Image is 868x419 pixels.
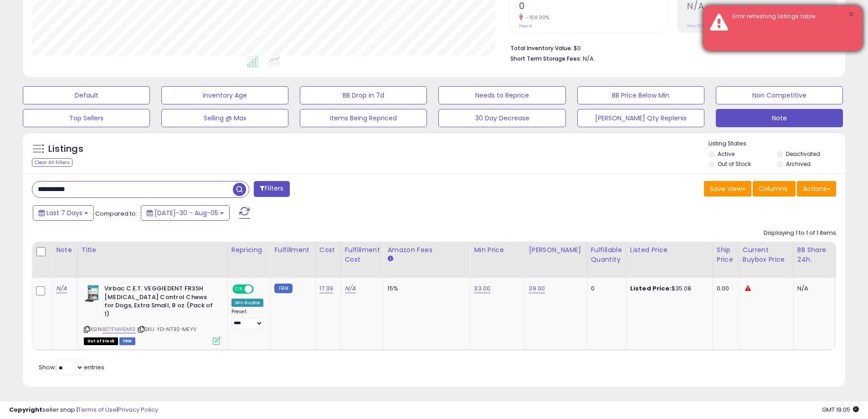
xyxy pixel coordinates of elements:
button: Inventory Age [161,86,288,104]
img: 51R4-D05mxL._SL40_.jpg [84,285,102,303]
small: FBM [274,284,292,293]
div: Displaying 1 to 1 of 1 items [764,229,836,238]
button: Top Sellers [23,109,150,127]
a: N/A [345,284,356,293]
b: Short Term Storage Fees: [510,55,581,62]
button: BB Price Below Min [577,86,704,104]
label: Deactivated [786,150,820,158]
button: [PERSON_NAME] Qty Replenis [577,109,704,127]
div: Min Price [474,245,521,255]
button: [DATE]-30 - Aug-05 [141,205,230,221]
div: seller snap | | [9,406,158,414]
div: Ship Price [717,245,735,264]
a: 33.00 [474,284,490,293]
div: ASIN: [84,285,221,344]
b: Total Inventory Value: [510,44,572,52]
span: 2025-08-13 19:05 GMT [822,405,859,414]
span: Show: entries [39,363,104,372]
div: BB Share 24h. [797,245,831,264]
button: Columns [753,181,796,197]
span: ON [233,285,245,293]
span: Last 7 Days [46,208,82,217]
div: [PERSON_NAME] [529,245,583,255]
button: Save View [704,181,751,197]
div: Fulfillment Cost [345,245,380,264]
span: Columns [759,184,787,193]
a: Terms of Use [78,405,117,414]
small: Prev: 61.52% [687,23,710,29]
button: Needs to Reprice [438,86,565,104]
div: Current Buybox Price [743,245,790,264]
a: N/A [56,284,67,293]
button: Last 7 Days [33,205,94,221]
button: BB Drop in 7d [300,86,427,104]
div: Fulfillable Quantity [591,245,622,264]
button: 30 Day Decrease [438,109,565,127]
span: | SKU: YD-N73S-MEYV [137,326,196,333]
a: Privacy Policy [118,405,158,414]
a: B07FMH5M13 [103,326,136,333]
strong: Copyright [9,405,42,414]
div: Clear All Filters [32,158,72,167]
div: 0.00 [717,285,732,293]
button: Note [716,109,843,127]
button: Filters [254,181,289,197]
a: 17.39 [319,284,334,293]
h5: Listings [48,143,83,155]
label: Archived [786,160,811,168]
small: Prev: 4 [519,23,532,29]
b: Virbac C.E.T. VEGGIEDENT FR3SH [MEDICAL_DATA] Control Chews for Dogs, Extra Small, 8 oz (Pack of 1) [104,285,215,321]
div: Listed Price [630,245,709,255]
div: Fulfillment [274,245,311,255]
button: × [847,9,855,21]
span: Compared to: [95,209,137,218]
button: Items Being Repriced [300,109,427,127]
li: $0 [510,42,829,53]
span: [DATE]-30 - Aug-05 [154,208,218,217]
div: $35.08 [630,285,706,293]
a: 39.00 [529,284,545,293]
div: Note [56,245,74,255]
button: Actions [797,181,836,197]
button: Selling @ Max [161,109,288,127]
span: N/A [583,54,594,63]
label: Out of Stock [718,160,751,168]
label: Active [718,150,734,158]
p: Listing States: [709,140,845,148]
div: Error refreshing listings table [726,12,856,21]
button: Non Competitive [716,86,843,104]
span: OFF [252,285,267,293]
span: FBM [119,337,136,345]
span: All listings that are currently out of stock and unavailable for purchase on Amazon [84,337,118,345]
div: Amazon Fees [387,245,466,255]
div: 15% [387,285,463,293]
div: Title [82,245,224,255]
h2: 0 [519,1,668,13]
div: Cost [319,245,337,255]
div: Repricing [231,245,267,255]
div: Win BuyBox [231,299,264,307]
button: Default [23,86,150,104]
small: Amazon Fees. [387,255,393,263]
h2: N/A [687,1,836,13]
small: -100.00% [523,14,549,21]
div: 0 [591,285,619,293]
div: N/A [797,285,827,293]
div: Preset: [231,309,264,329]
b: Listed Price: [630,284,672,293]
